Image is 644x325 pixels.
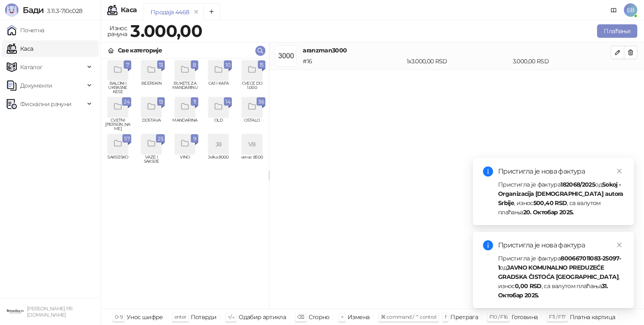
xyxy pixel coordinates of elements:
[616,168,622,174] span: close
[498,264,618,281] strong: JAVNO KOMUNALNO PREDUZEĆE GRADSKA ČISTOĆA [GEOGRAPHIC_DATA]
[20,59,43,75] span: Каталог
[303,46,611,55] h4: aranzman3000
[498,254,624,300] div: Пристигла је фактура од , износ , са валутом плаћања
[171,155,198,168] span: VINO
[171,118,198,131] span: MANDARINA
[171,81,198,94] span: BUKETE ZA MANDARINU
[242,134,262,154] div: V8
[27,306,73,318] small: [PERSON_NAME] PR [DOMAIN_NAME]
[20,77,52,94] span: Документи
[260,60,264,70] span: 15
[208,134,229,154] div: J8
[192,97,197,107] span: 11
[106,23,129,39] div: Износ рачуна
[124,97,130,107] span: 24
[450,312,478,322] div: Претрага
[205,155,232,168] span: Jelka 8000
[138,81,165,94] span: BEERSKIN
[44,7,82,15] span: 3.11.3-710c028
[159,97,163,107] span: 13
[561,181,595,188] strong: 182068/2025
[104,155,131,168] span: SAKSIJSKO
[124,134,130,143] span: 57
[20,96,71,112] span: Фискални рачуни
[7,303,23,320] img: 64x64-companyLogo-0e2e8aaa-0bd2-431b-8613-6e3c65811325.png
[405,57,511,66] div: 1 x 3.000,00 RSD
[239,155,265,168] span: venac 8500
[127,312,163,322] div: Унос шифре
[228,314,234,320] span: ↑/↓
[615,166,624,176] a: Close
[381,314,436,320] span: ⌘ command / ⌃ control
[297,314,304,320] span: ⌫
[138,118,165,131] span: DOSTAVA
[125,60,130,70] span: 7
[533,199,567,207] strong: 500,40 RSD
[5,3,18,17] img: Logo
[239,81,265,94] span: CVECE DO 1.000
[192,134,197,143] span: 9
[515,282,542,290] strong: 0,00 RSD
[174,314,187,320] span: enter
[498,180,624,217] div: Пристигла је фактура од , износ , са валутом плаћања
[523,208,574,216] strong: 20. Октобар 2025.
[159,60,163,70] span: 13
[191,8,202,16] button: remove
[205,81,232,94] span: CAJ I KAFA
[104,81,131,94] span: BALONI I UKRASNE KESE
[191,312,217,322] div: Потврди
[104,118,131,131] span: CVETNI [PERSON_NAME]
[7,22,44,39] a: Почетна
[138,155,165,168] span: VAZE I SAKSIJE
[226,97,230,107] span: 14
[498,240,624,250] div: Пристигла је нова фактура
[549,314,565,320] span: F11 / F17
[239,118,265,131] span: OSTALO
[309,312,330,322] div: Сторно
[205,118,232,131] span: OLD
[607,3,621,17] a: Документација
[498,181,623,207] strong: Sokoj - Organizacija [DEMOGRAPHIC_DATA] autora Srbije
[512,312,538,322] div: Готовина
[23,5,44,15] span: Бади
[489,314,507,320] span: F10 / F16
[498,166,624,177] div: Пристигла је нова фактура
[151,8,189,17] div: Продаја 4468
[115,314,122,320] span: 0-9
[258,97,264,107] span: 36
[341,314,343,320] span: +
[301,57,405,66] div: # 16
[616,242,622,248] span: close
[239,312,286,322] div: Одабир артикла
[483,240,493,250] span: info-circle
[483,166,493,177] span: info-circle
[511,57,613,66] div: 3.000,00 RSD
[158,134,163,143] span: 25
[624,3,637,17] span: EB
[570,312,615,322] div: Платна картица
[615,240,624,250] a: Close
[101,59,269,309] div: grid
[130,21,202,41] strong: 3.000,00
[597,24,637,38] button: Плаћање
[203,3,220,20] button: Add tab
[121,7,137,13] div: Каса
[348,312,369,322] div: Измена
[445,314,446,320] span: f
[118,46,162,55] div: Све категорије
[192,60,197,70] span: 8
[7,40,33,57] a: Каса
[226,60,230,70] span: 10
